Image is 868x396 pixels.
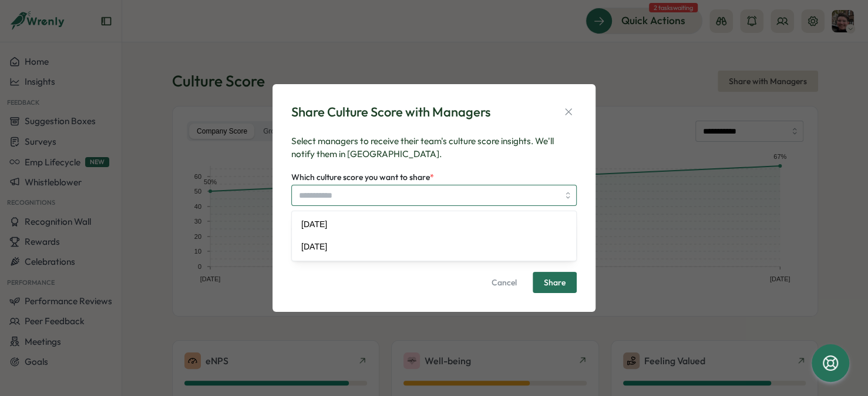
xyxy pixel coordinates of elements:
button: Share [533,272,577,293]
div: Share Culture Score with Managers [291,103,490,121]
span: Share [544,278,566,287]
label: Which culture score you want to share [291,171,434,184]
div: [DATE] [294,214,574,236]
div: [DATE] [294,236,574,258]
span: Cancel [492,272,517,292]
button: Cancel [480,272,528,293]
p: Select managers to receive their team's culture score insights. We'll notify them in [GEOGRAPHIC_... [291,135,577,161]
